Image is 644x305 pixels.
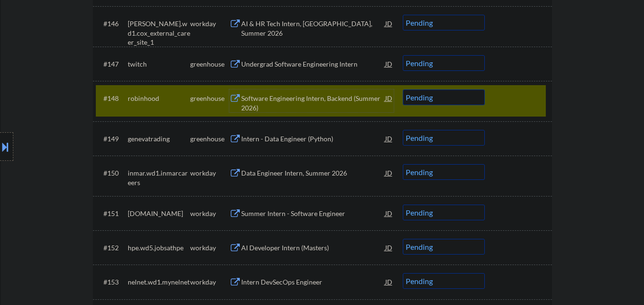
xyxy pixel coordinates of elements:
div: workday [190,243,229,253]
div: [PERSON_NAME].wd1.cox_external_career_site_1 [128,19,190,47]
div: JD [384,273,394,290]
div: JD [384,205,394,222]
div: Data Engineer Intern, Summer 2026 [241,168,385,178]
div: Undergrad Software Engineering Intern [241,59,385,69]
div: hpe.wd5.jobsathpe [128,243,190,253]
div: greenhouse [190,94,229,103]
div: Intern - Data Engineer (Python) [241,134,385,144]
div: greenhouse [190,59,229,69]
div: workday [190,209,229,218]
div: workday [190,168,229,178]
div: greenhouse [190,134,229,144]
div: Summer Intern - Software Engineer [241,209,385,218]
div: workday [190,277,229,287]
div: JD [384,89,394,107]
div: nelnet.wd1.mynelnet [128,277,190,287]
div: JD [384,130,394,147]
div: #152 [103,243,120,253]
div: AI & HR Tech Intern, [GEOGRAPHIC_DATA], Summer 2026 [241,19,385,38]
div: #146 [103,19,120,29]
div: Software Engineering Intern, Backend (Summer 2026) [241,94,385,112]
div: workday [190,19,229,29]
div: AI Developer Intern (Masters) [241,243,385,253]
div: #153 [103,277,120,287]
div: JD [384,55,394,72]
div: JD [384,239,394,256]
div: JD [384,164,394,181]
div: JD [384,15,394,32]
div: Intern DevSecOps Engineer [241,277,385,287]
